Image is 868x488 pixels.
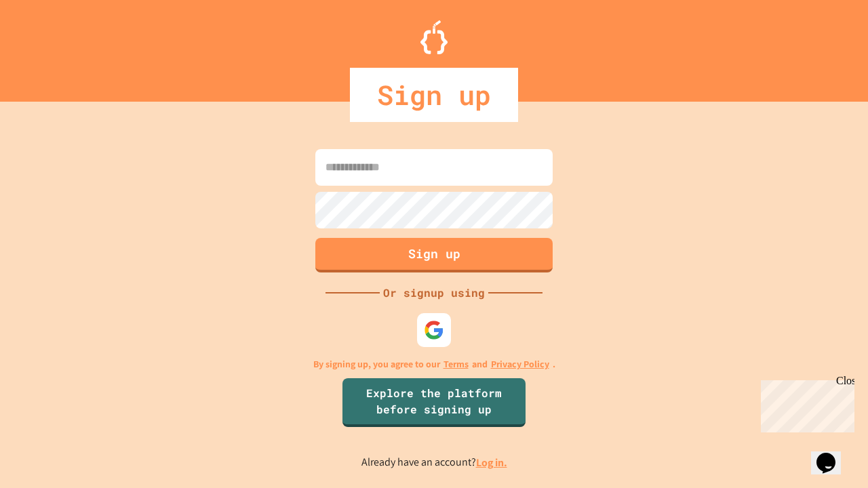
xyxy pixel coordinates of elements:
[342,378,526,427] a: Explore the platform before signing up
[315,238,553,272] button: Sign up
[491,357,549,371] a: Privacy Policy
[424,320,444,340] img: google-icon.svg
[443,357,469,371] a: Terms
[361,454,507,471] p: Already have an account?
[420,20,448,54] img: Logo.svg
[476,455,507,470] a: Log in.
[350,68,518,122] div: Sign up
[755,375,854,432] iframe: chat widget
[5,5,94,86] div: Chat with us now!Close
[811,434,854,474] iframe: chat widget
[313,357,555,371] p: By signing up, you agree to our and .
[380,285,488,301] div: Or signup using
